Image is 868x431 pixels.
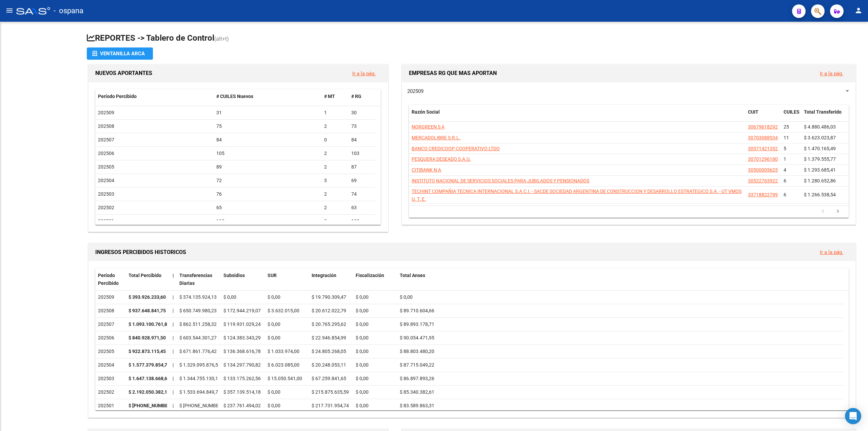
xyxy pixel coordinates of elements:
span: $ 217.731.954,74 [312,403,349,408]
span: $ 20.612.022,79 [312,308,346,313]
a: Ir a la pág. [820,249,843,255]
span: 1 [784,156,786,162]
span: 30679618292 [748,124,778,130]
h1: REPORTES -> Tablero de Control [87,33,857,44]
div: 2 [324,204,346,212]
span: $ 3.632.015,00 [268,308,299,313]
datatable-header-cell: # MT [321,89,349,104]
span: $ 0,00 [223,294,236,300]
span: # RG [351,94,361,99]
span: $ 89.710.604,66 [400,308,434,313]
strong: $ 840.928.971,50 [129,335,166,340]
datatable-header-cell: Subsidios [221,268,265,291]
strong: $ [PHONE_NUMBER],44 [129,403,179,408]
span: $ 19.790.309,47 [312,294,346,300]
span: $ 1.470.165,49 [804,146,836,151]
span: $ 603.544.301,27 [179,335,217,340]
strong: $ 1.647.138.668,62 [129,376,170,381]
span: 202508 [98,123,114,129]
div: 75 [216,122,319,130]
span: 30522763922 [748,178,778,183]
span: $ 172.944.219,07 [223,308,261,313]
span: $ 0,00 [356,362,369,368]
span: $ 4.880.486,03 [804,124,836,130]
span: $ 1.266.538,54 [804,192,836,197]
span: $ 215.875.635,59 [312,389,349,395]
span: $ 1.533.694.849,78 [179,389,221,395]
div: 202501 [98,402,123,410]
datatable-header-cell: Total Percibido [126,268,170,291]
span: $ 22.946.854,99 [312,335,346,340]
span: $ 0,00 [356,308,369,313]
div: 31 [216,109,319,117]
a: Ir a la pág. [352,71,376,77]
span: $ 0,00 [268,294,280,300]
div: 30 [351,109,373,117]
span: $ 0,00 [268,403,280,408]
span: TECHINT COMPAÑIA TECNICA INTERNACIONAL S.A.C.I. - SACDE SOCIEDAD ARGENTINA DE CONSTRUCCION Y DESA... [412,189,742,202]
div: 202503 [98,375,123,383]
span: Subsidios [223,273,245,278]
span: $ 85.340.382,61 [400,389,434,395]
span: 5 [784,146,786,151]
datatable-header-cell: CUIT [745,105,781,127]
span: NUEVOS APORTANTES [95,70,152,76]
span: 202504 [98,178,114,183]
a: go to previous page [816,208,829,215]
button: Ir a la pág. [814,67,849,80]
span: 30701296180 [748,156,778,162]
span: $ 1.379.555,77 [804,156,836,162]
span: CUILES [784,109,800,115]
span: $ 133.175.262,56 [223,376,261,381]
span: | [173,362,174,368]
span: BANCO CREDICOOP COOPERATIVO LTDO [412,146,500,151]
div: 105 [216,150,319,157]
span: $ 0,00 [400,294,413,300]
span: $ 6.023.085,00 [268,362,299,368]
span: 4 [784,167,786,173]
span: $ 0,00 [268,335,280,340]
div: 103 [351,150,373,157]
span: Integración [312,273,336,278]
span: 11 [784,135,789,140]
div: 202504 [98,361,123,369]
div: 65 [216,204,319,212]
strong: $ 937.648.841,75 [129,308,166,313]
div: 87 [351,163,373,171]
span: $ 20.765.295,62 [312,321,346,327]
button: Ir a la pág. [814,246,849,258]
div: 1 [324,109,346,117]
strong: $ 393.926.233,60 [129,294,166,300]
span: $ 24.805.268,05 [312,349,346,354]
span: 202502 [98,205,114,210]
span: PESQUERA DESEADO S.A.U. [412,156,471,162]
span: Fiscalización [356,273,384,278]
datatable-header-cell: # RG [349,89,376,104]
span: CITIBANK N A [412,167,441,173]
div: 2 [324,150,346,157]
span: $ 0,00 [356,335,369,340]
span: | [173,273,174,278]
span: $ 374.135.924,13 [179,294,217,300]
span: CUIT [748,109,758,115]
datatable-header-cell: CUILES [781,105,801,127]
datatable-header-cell: Fiscalización [353,268,397,291]
span: $ 1.329.095.876,57 [179,362,221,368]
div: 112 [216,217,319,225]
span: 202501 [98,218,114,224]
a: Ir a la pág. [820,71,843,77]
span: 30703088534 [748,135,778,140]
span: Total Percibido [129,273,161,278]
span: $ 237.761.494,02 [223,403,261,408]
span: $ 357.139.514,18 [223,389,261,395]
datatable-header-cell: Razón Social [409,105,745,127]
div: 69 [351,177,373,184]
div: 84 [216,136,319,144]
span: 30571421352 [748,146,778,151]
span: $ 0,00 [356,294,369,300]
strong: $ 1.093.100.761,89 [129,321,170,327]
strong: $ 2.192.050.382,16 [129,389,170,395]
strong: $ 1.577.379.854,72 [129,362,170,368]
span: $ 87.715.049,22 [400,362,434,368]
span: $ 88.803.480,20 [400,349,434,354]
